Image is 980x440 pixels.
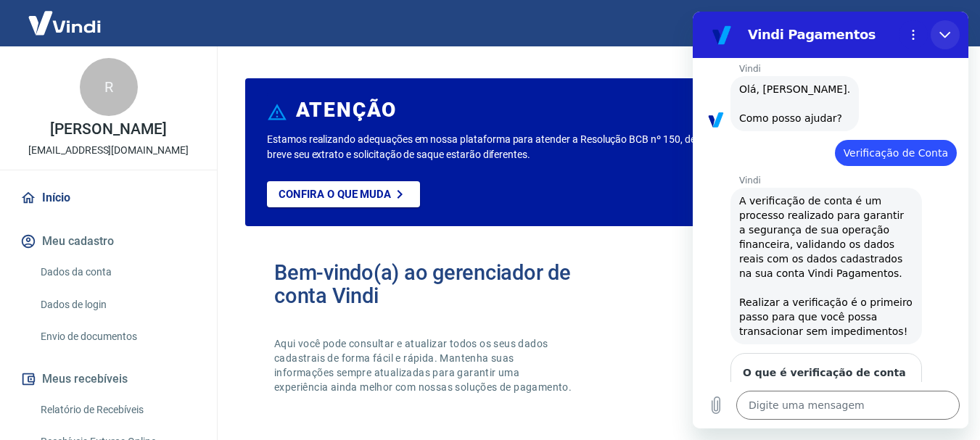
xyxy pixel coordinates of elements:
[296,103,397,117] h6: ATENÇÃO
[693,12,968,428] iframe: Janela de mensagens
[17,182,199,214] a: Início
[274,261,596,307] h2: Bem-vindo(a) ao gerenciador de conta Vindi
[35,322,199,352] a: Envio de documentos
[35,395,199,425] a: Relatório de Recebíveis
[17,1,112,45] img: Vindi
[35,290,199,320] a: Dados de login
[80,58,138,116] div: R
[267,181,420,207] a: Confira o que muda
[910,10,963,37] button: Sair
[17,225,199,257] button: Meu cadastro
[17,363,199,395] button: Meus recebíveis
[35,257,199,287] a: Dados da conta
[279,188,391,201] p: Confira o que muda
[28,143,189,158] p: [EMAIL_ADDRESS][DOMAIN_NAME]
[50,122,166,137] p: [PERSON_NAME]
[267,132,792,162] p: Estamos realizando adequações em nossa plataforma para atender a Resolução BCB nº 150, de [DATE]....
[274,336,575,394] p: Aqui você pode consultar e atualizar todos os seus dados cadastrais de forma fácil e rápida. Mant...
